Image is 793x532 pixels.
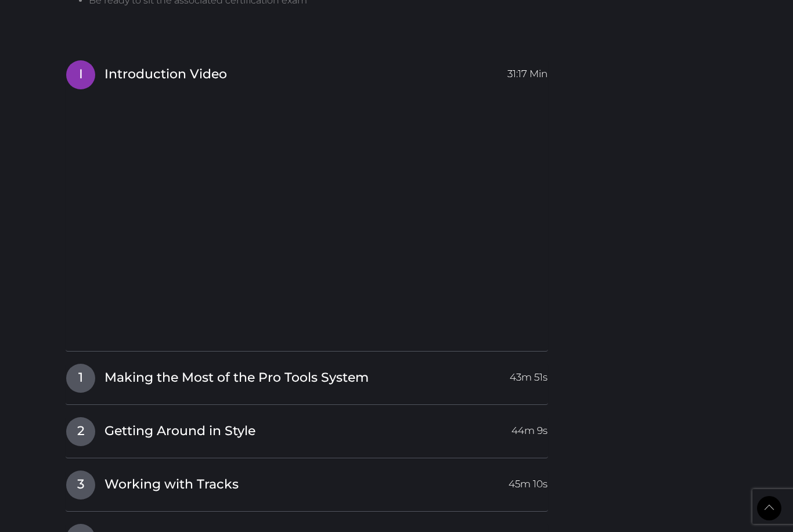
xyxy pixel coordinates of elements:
[104,476,239,494] span: Working with Tracks
[66,470,548,494] a: 3Working with Tracks45m 10s
[507,60,547,81] span: 31:17 Min
[104,422,255,440] span: Getting Around in Style
[104,369,369,387] span: Making the Most of the Pro Tools System
[66,60,95,89] span: I
[66,363,548,388] a: 1Making the Most of the Pro Tools System43m 51s
[66,471,95,500] span: 3
[66,417,548,441] a: 2Getting Around in Style44m 9s
[66,364,95,393] span: 1
[510,364,547,385] span: 43m 51s
[511,417,547,438] span: 44m 9s
[757,496,781,520] a: Back to Top
[66,417,95,446] span: 2
[509,471,547,491] span: 45m 10s
[66,60,548,84] a: IIntroduction Video31:17 Min
[104,66,227,84] span: Introduction Video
